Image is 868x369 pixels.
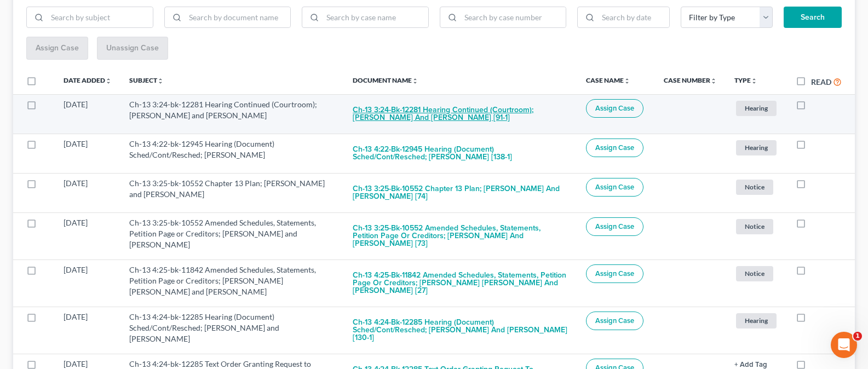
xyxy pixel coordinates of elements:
[55,307,120,354] td: [DATE]
[55,134,120,173] td: [DATE]
[598,7,669,28] input: Search by date
[736,180,773,194] span: Notice
[55,212,120,260] td: [DATE]
[461,7,566,28] input: Search by case number
[751,78,757,84] i: unfold_more
[595,143,634,152] span: Assign Case
[736,313,777,328] span: Hearing
[734,312,778,330] a: Hearing
[47,7,153,28] input: Search by subject
[586,178,643,197] button: Assign Case
[120,134,344,173] td: Ch-13 4:22-bk-12945 Hearing (Document) Sched/Cont/Resched; [PERSON_NAME]
[55,94,120,134] td: [DATE]
[736,101,777,116] span: Hearing
[853,332,862,341] span: 1
[811,76,831,88] label: Read
[105,78,112,84] i: unfold_more
[120,307,344,354] td: Ch-13 4:24-bk-12285 Hearing (Document) Sched/Cont/Resched; [PERSON_NAME] and [PERSON_NAME]
[595,104,634,113] span: Assign Case
[353,178,568,207] button: Ch-13 3:25-bk-10552 Chapter 13 Plan; [PERSON_NAME] and [PERSON_NAME] [74]
[831,332,857,358] iframe: Intercom live chat
[353,99,568,129] button: Ch-13 3:24-bk-12281 Hearing Continued (Courtroom); [PERSON_NAME] and [PERSON_NAME] [91-1]
[353,76,418,84] a: Document Nameunfold_more
[784,7,842,28] button: Search
[586,217,643,236] button: Assign Case
[120,173,344,212] td: Ch-13 3:25-bk-10552 Chapter 13 Plan; [PERSON_NAME] and [PERSON_NAME]
[734,178,778,196] a: Notice
[595,316,634,325] span: Assign Case
[586,99,643,118] button: Assign Case
[55,260,120,307] td: [DATE]
[736,140,777,155] span: Hearing
[595,222,634,231] span: Assign Case
[734,361,767,368] button: + Add Tag
[353,312,568,349] button: Ch-13 4:24-bk-12285 Hearing (Document) Sched/Cont/Resched; [PERSON_NAME] and [PERSON_NAME] [130-1]
[586,312,643,330] button: Assign Case
[734,217,778,235] a: Notice
[586,139,643,157] button: Assign Case
[120,94,344,134] td: Ch-13 3:24-bk-12281 Hearing Continued (Courtroom); [PERSON_NAME] and [PERSON_NAME]
[586,76,630,84] a: Case Nameunfold_more
[185,7,291,28] input: Search by document name
[736,219,773,234] span: Notice
[412,78,418,84] i: unfold_more
[353,217,568,255] button: Ch-13 3:25-bk-10552 Amended Schedules, Statements, Petition Page or Creditors; [PERSON_NAME] and ...
[64,76,112,84] a: Date Addedunfold_more
[595,183,634,192] span: Assign Case
[624,78,630,84] i: unfold_more
[734,99,778,117] a: Hearing
[710,78,717,84] i: unfold_more
[120,212,344,260] td: Ch-13 3:25-bk-10552 Amended Schedules, Statements, Petition Page or Creditors; [PERSON_NAME] and ...
[664,76,717,84] a: Case Numberunfold_more
[736,266,773,281] span: Notice
[595,269,634,278] span: Assign Case
[55,173,120,212] td: [DATE]
[323,7,428,28] input: Search by case name
[586,264,643,283] button: Assign Case
[734,139,778,157] a: Hearing
[129,76,164,84] a: Subjectunfold_more
[353,264,568,302] button: Ch-13 4:25-bk-11842 Amended Schedules, Statements, Petition Page or Creditors; [PERSON_NAME] [PER...
[353,139,568,168] button: Ch-13 4:22-bk-12945 Hearing (Document) Sched/Cont/Resched; [PERSON_NAME] [138-1]
[734,76,757,84] a: Typeunfold_more
[734,264,778,282] a: Notice
[120,260,344,307] td: Ch-13 4:25-bk-11842 Amended Schedules, Statements, Petition Page or Creditors; [PERSON_NAME] [PER...
[157,78,164,84] i: unfold_more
